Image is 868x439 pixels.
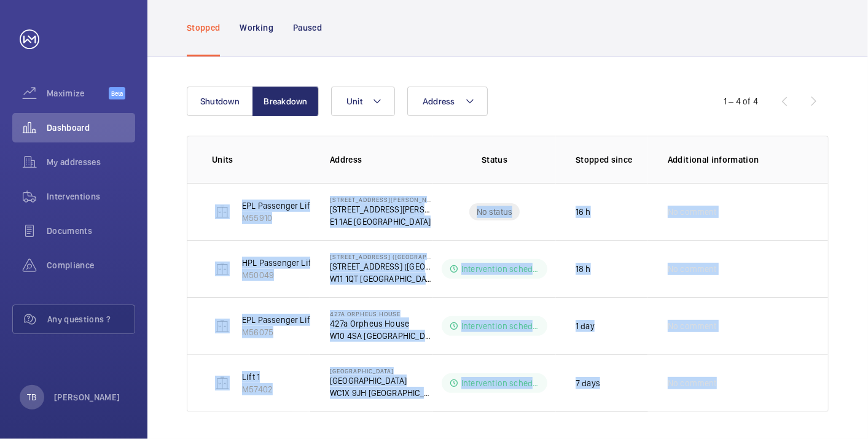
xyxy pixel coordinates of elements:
span: Any questions ? [47,313,135,325]
span: My addresses [47,156,135,168]
p: Stopped since [576,153,648,166]
p: M56075 [242,326,313,338]
p: [STREET_ADDRESS][PERSON_NAME] [330,203,433,216]
span: No comment [668,377,717,389]
p: E1 1AE [GEOGRAPHIC_DATA] [330,216,433,228]
p: M57402 [242,383,273,395]
p: EPL Passenger Lift 19b [242,200,328,212]
p: HPL Passenger Lift [242,257,314,269]
p: 427a Orpheus House [330,317,433,330]
span: Interventions [47,190,135,203]
p: Intervention scheduled [461,320,540,332]
button: Unit [331,87,395,116]
button: Address [407,87,488,116]
p: Intervention scheduled [461,263,540,275]
span: Compliance [47,259,135,271]
span: No comment [668,320,717,332]
span: No comment [668,206,717,218]
div: 1 – 4 of 4 [724,95,758,107]
p: Status [442,153,547,166]
button: Shutdown [187,87,253,116]
p: 427a Orpheus House [330,310,433,317]
p: WC1X 9JH [GEOGRAPHIC_DATA] [330,387,433,399]
button: Breakdown [252,87,319,116]
p: [STREET_ADDRESS][PERSON_NAME] [330,196,433,203]
p: [STREET_ADDRESS] ([GEOGRAPHIC_DATA]) [330,253,433,260]
p: Address [330,153,433,166]
p: 16 h [576,206,591,218]
span: Beta [109,87,125,99]
span: Maximize [47,87,109,99]
p: No status [477,206,513,218]
span: Documents [47,225,135,237]
p: W10 4SA [GEOGRAPHIC_DATA] [330,330,433,342]
p: EPL Passenger Lift [242,314,313,326]
p: Additional information [668,153,803,166]
p: 1 day [576,320,595,332]
p: [GEOGRAPHIC_DATA] [330,367,433,375]
p: Paused [293,21,322,34]
p: TB [27,391,36,403]
img: elevator.svg [215,204,230,219]
p: [STREET_ADDRESS] ([GEOGRAPHIC_DATA]) [330,260,433,273]
p: M50049 [242,269,314,281]
p: Stopped [187,21,220,34]
span: Unit [346,96,362,106]
span: Dashboard [47,122,135,134]
span: No comment [668,263,717,275]
img: elevator.svg [215,376,230,390]
p: Intervention scheduled [461,377,540,389]
p: 7 days [576,377,600,389]
p: Lift 1 [242,371,273,383]
p: [PERSON_NAME] [54,391,120,403]
p: [GEOGRAPHIC_DATA] [330,375,433,387]
p: W11 1QT [GEOGRAPHIC_DATA] [330,273,433,285]
img: elevator.svg [215,319,230,333]
p: 18 h [576,263,591,275]
img: elevator.svg [215,262,230,276]
span: Address [423,96,455,106]
p: Units [212,153,310,166]
p: M55910 [242,212,328,224]
p: Working [240,21,273,34]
